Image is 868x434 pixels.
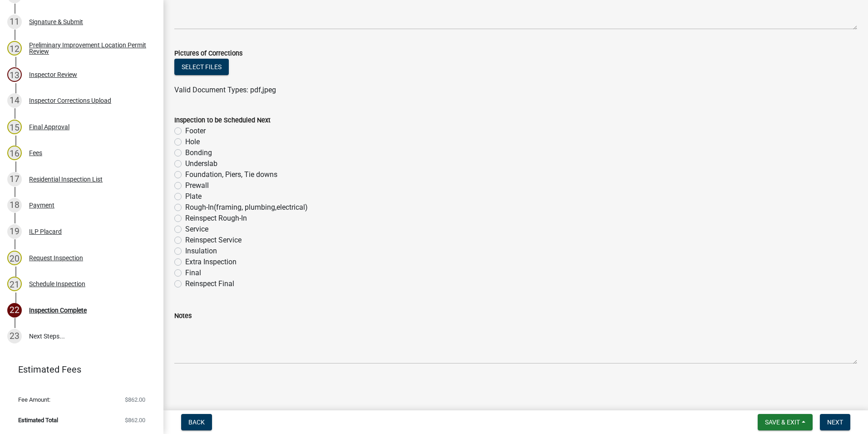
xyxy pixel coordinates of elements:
[185,267,201,278] label: Final
[185,246,217,257] label: Insulation
[7,329,22,343] div: 23
[29,281,85,287] div: Schedule Inspection
[7,303,22,318] div: 22
[174,117,271,124] label: Inspection to be Scheduled Next
[827,419,843,426] span: Next
[185,126,206,136] label: Footer
[188,419,205,426] span: Back
[7,251,22,265] div: 20
[7,120,22,134] div: 15
[125,417,145,423] span: $862.00
[185,235,242,246] label: Reinspect Service
[29,97,111,104] div: Inspector Corrections Upload
[29,150,42,156] div: Fees
[125,397,145,403] span: $862.00
[185,213,247,224] label: Reinspect Rough-In
[7,93,22,108] div: 14
[18,397,50,403] span: Fee Amount:
[7,198,22,212] div: 18
[29,228,62,235] div: ILP Placard
[7,224,22,239] div: 19
[7,360,149,378] a: Estimated Fees
[29,176,103,182] div: Residential Inspection List
[185,180,209,191] label: Prewall
[185,158,217,169] label: Underslab
[7,15,22,29] div: 11
[185,202,308,213] label: Rough-In(framing, plumbing,electrical)
[181,414,212,430] button: Back
[765,419,800,426] span: Save & Exit
[29,202,54,208] div: Payment
[7,146,22,160] div: 16
[29,307,87,313] div: Inspection Complete
[758,414,813,430] button: Save & Exit
[18,417,58,423] span: Estimated Total
[185,136,200,147] label: Hole
[185,278,234,289] label: Reinspect Final
[174,313,192,319] label: Notes
[29,124,69,130] div: Final Approval
[29,42,149,55] div: Preliminary Improvement Location Permit Review
[185,169,277,180] label: Foundation, Piers, Tie downs
[174,86,276,94] span: Valid Document Types: pdf,jpeg
[29,19,83,25] div: Signature & Submit
[185,224,208,235] label: Service
[185,191,202,202] label: Plate
[7,67,22,82] div: 13
[29,71,77,78] div: Inspector Review
[7,41,22,56] div: 12
[820,414,850,430] button: Next
[185,147,212,158] label: Bonding
[185,257,237,267] label: Extra Inspection
[174,59,229,75] button: Select files
[7,277,22,291] div: 21
[174,50,242,57] label: Pictures of Corrections
[7,172,22,187] div: 17
[29,255,83,261] div: Request Inspection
